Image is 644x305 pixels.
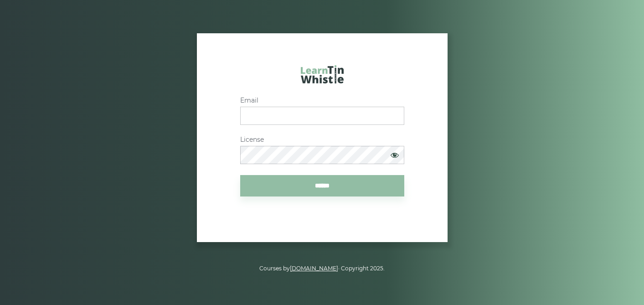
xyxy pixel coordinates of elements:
a: LearnTinWhistle.com [301,65,344,88]
img: LearnTinWhistle.com [301,65,344,83]
label: License [240,136,404,144]
a: [DOMAIN_NAME] [290,265,338,272]
p: Courses by · Copyright 2025. [65,264,579,273]
label: Email [240,97,404,104]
